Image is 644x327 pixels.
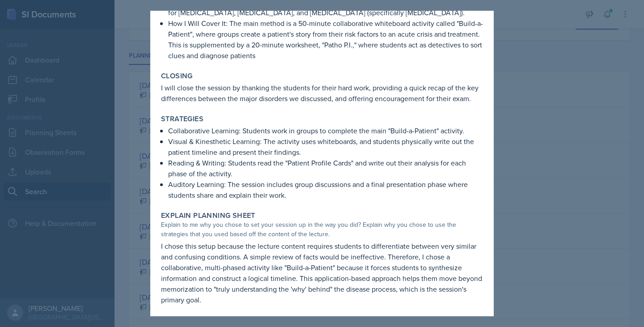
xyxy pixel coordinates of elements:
p: I chose this setup because the lecture content requires students to differentiate between very si... [161,241,483,305]
p: Visual & Kinesthetic Learning: The activity uses whiteboards, and students physically write out t... [168,136,483,157]
p: I will close the session by thanking the students for their hard work, providing a quick recap of... [161,82,483,104]
p: Collaborative Learning: Students work in groups to complete the main "Build-a-Patient" activity. [168,125,483,136]
label: Closing [161,72,193,81]
p: How I Will Cover It: The main method is a 50-minute collaborative whiteboard activity called "Bui... [168,18,483,61]
label: Explain Planning Sheet [161,211,255,220]
p: Reading & Writing: Students read the "Patient Profile Cards" and write out their analysis for eac... [168,157,483,179]
p: Auditory Learning: The session includes group discussions and a final presentation phase where st... [168,179,483,200]
label: Session Size [161,316,209,325]
div: Explain to me why you chose to set your session up in the way you did? Explain why you chose to u... [161,220,483,239]
label: Strategies [161,115,203,123]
